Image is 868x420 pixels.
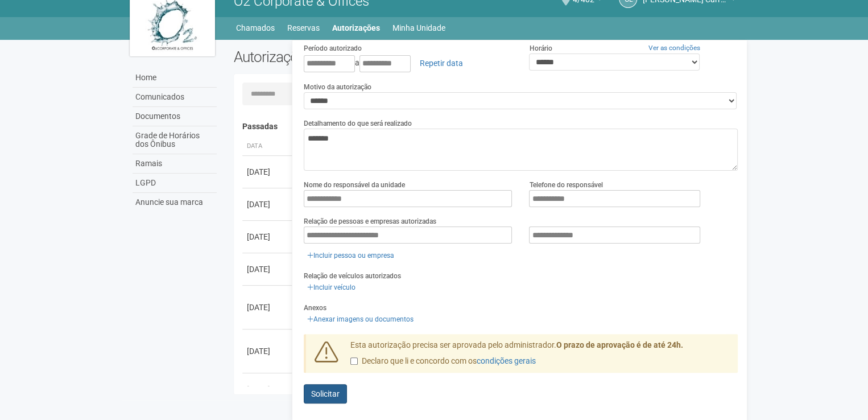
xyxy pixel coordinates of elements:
label: Relação de pessoas e empresas autorizadas [304,216,436,227]
div: [DATE] [247,263,289,275]
a: Minha Unidade [392,20,445,36]
h4: Passadas [242,122,730,131]
a: Chamados [236,20,275,36]
a: Grade de Horários dos Ônibus [133,126,217,154]
a: Reservas [287,20,320,36]
label: Telefone do responsável [529,180,602,190]
label: Relação de veículos autorizados [304,271,401,281]
div: [DATE] [247,166,289,178]
a: Ramais [133,154,217,174]
a: Incluir pessoa ou empresa [304,249,398,262]
label: Horário [529,43,552,53]
div: [DATE] [247,199,289,210]
label: Anexos [304,303,326,313]
div: a [304,53,512,73]
h2: Autorizações [234,48,477,65]
a: condições gerais [477,356,536,365]
a: Comunicados [133,88,217,107]
strong: O prazo de aprovação é de até 24h. [556,340,683,349]
label: Nome do responsável da unidade [304,180,405,190]
button: Solicitar [304,384,347,403]
div: [DATE] [247,345,289,357]
label: Detalhamento do que será realizado [304,118,412,129]
th: Data [242,137,294,156]
a: Home [133,68,217,88]
a: Documentos [133,107,217,126]
input: Declaro que li e concordo com oscondições gerais [350,357,358,365]
a: LGPD [133,174,217,193]
label: Motivo da autorização [304,82,371,92]
div: [DATE] [247,384,289,395]
a: Ver as condições [648,44,700,52]
label: Período autorizado [304,43,362,53]
a: Anuncie sua marca [133,193,217,212]
a: Incluir veículo [304,281,359,294]
a: Autorizações [332,20,380,36]
div: [DATE] [247,231,289,242]
a: Repetir data [412,53,470,73]
div: [DATE] [247,302,289,313]
a: Anexar imagens ou documentos [304,313,417,326]
label: Declaro que li e concordo com os [350,356,536,367]
span: Solicitar [311,389,340,398]
div: Esta autorização precisa ser aprovada pelo administrador. [342,340,738,373]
